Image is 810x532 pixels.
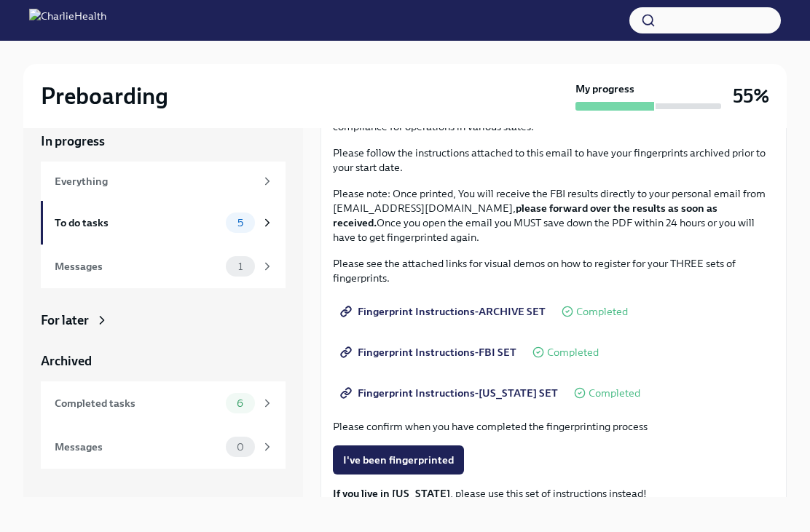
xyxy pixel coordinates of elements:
[229,261,251,272] span: 1
[229,218,252,229] span: 5
[333,445,464,475] button: I've been fingerprinted
[333,486,774,501] p: , please use this set of instructions instead!
[55,215,220,231] div: To do tasks
[343,304,546,319] span: Fingerprint Instructions-ARCHIVE SET
[733,83,769,109] h3: 55%
[29,9,106,32] img: CharlieHealth
[41,201,286,245] a: To do tasks5
[333,202,717,229] strong: please forward over the results as soon as received.
[333,487,450,500] strong: If you live in [US_STATE]
[333,419,774,434] p: Please confirm when you have completed the fingerprinting process
[333,297,556,326] a: Fingerprint Instructions-ARCHIVE SET
[41,425,286,469] a: Messages0
[547,347,599,358] span: Completed
[333,146,774,175] p: Please follow the instructions attached to this email to have your fingerprints archived prior to...
[333,186,774,245] p: Please note: Once printed, You will receive the FBI results directly to your personal email from ...
[55,439,220,455] div: Messages
[576,306,628,317] span: Completed
[333,256,774,285] p: Please see the attached links for visual demos on how to register for your THREE sets of fingerpr...
[55,395,220,411] div: Completed tasks
[55,258,220,274] div: Messages
[41,82,168,111] h2: Preboarding
[41,352,286,370] a: Archived
[41,381,286,425] a: Completed tasks6
[343,345,516,360] span: Fingerprint Instructions-FBI SET
[228,442,253,453] span: 0
[589,388,640,399] span: Completed
[41,162,286,201] a: Everything
[228,398,252,409] span: 6
[41,132,286,150] a: In progress
[575,82,634,96] strong: My progress
[343,453,454,467] span: I've been fingerprinted
[333,338,527,367] a: Fingerprint Instructions-FBI SET
[55,173,255,189] div: Everything
[41,311,286,329] a: For later
[41,311,89,329] div: For later
[41,245,286,288] a: Messages1
[343,386,558,400] span: Fingerprint Instructions-[US_STATE] SET
[333,378,568,408] a: Fingerprint Instructions-[US_STATE] SET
